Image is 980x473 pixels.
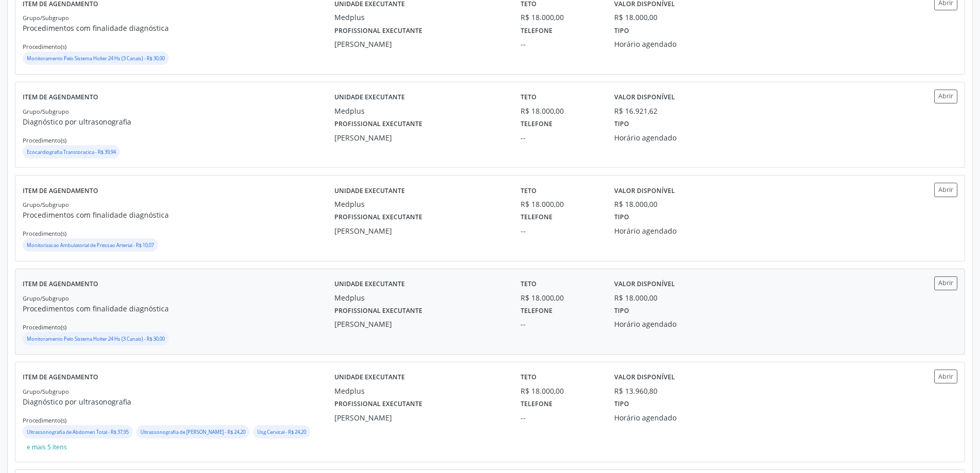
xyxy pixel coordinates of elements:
small: Procedimento(s) [23,136,66,144]
div: [PERSON_NAME] [334,412,507,423]
div: -- [521,225,599,236]
div: Medplus [334,386,507,396]
small: Procedimento(s) [23,416,66,424]
label: Tipo [614,23,629,39]
small: Procedimento(s) [23,323,66,331]
p: Diagnóstico por ultrasonografia [23,396,334,407]
label: Unidade executante [334,276,405,292]
label: Profissional executante [334,23,422,39]
small: Grupo/Subgrupo [23,388,69,395]
small: Grupo/Subgrupo [23,294,69,302]
label: Item de agendamento [23,276,98,292]
label: Profissional executante [334,303,422,319]
div: R$ 18.000,00 [521,386,599,396]
button: e mais 5 itens [23,440,71,454]
div: R$ 18.000,00 [521,12,599,23]
label: Telefone [521,396,553,412]
p: Procedimentos com finalidade diagnóstica [23,303,334,314]
label: Teto [521,90,537,106]
label: Unidade executante [334,370,405,386]
label: Valor disponível [614,183,675,199]
div: -- [521,319,599,329]
label: Unidade executante [334,183,405,199]
div: -- [521,39,599,49]
div: [PERSON_NAME] [334,132,507,143]
div: [PERSON_NAME] [334,319,507,329]
p: Procedimentos com finalidade diagnóstica [23,209,334,220]
div: Medplus [334,199,507,209]
div: R$ 18.000,00 [614,199,657,209]
div: -- [521,412,599,423]
label: Telefone [521,303,553,319]
div: [PERSON_NAME] [334,39,507,49]
label: Tipo [614,209,629,225]
div: Horário agendado [614,412,740,423]
label: Item de agendamento [23,370,98,386]
div: [PERSON_NAME] [334,225,507,236]
small: Procedimento(s) [23,230,66,237]
label: Valor disponível [614,276,675,292]
p: Procedimentos com finalidade diagnóstica [23,23,334,33]
button: Abrir [934,90,957,103]
div: Horário agendado [614,39,740,49]
small: Grupo/Subgrupo [23,108,69,115]
small: Ultrassonografia de [PERSON_NAME] - R$ 24,20 [140,429,245,435]
button: Abrir [934,370,957,383]
label: Tipo [614,396,629,412]
p: Diagnóstico por ultrasonografia [23,116,334,127]
label: Teto [521,276,537,292]
div: R$ 16.921,62 [614,106,657,116]
div: R$ 18.000,00 [614,292,657,303]
div: -- [521,132,599,143]
div: R$ 18.000,00 [614,12,657,23]
label: Valor disponível [614,370,675,386]
label: Profissional executante [334,209,422,225]
small: Usg Cervical - R$ 24,20 [257,429,306,435]
small: Ultrassonografia de Abdomen Total - R$ 37,95 [27,429,129,435]
button: Abrir [934,183,957,197]
div: Medplus [334,292,507,303]
label: Telefone [521,23,553,39]
small: Monitoramento Pelo Sistema Holter 24 Hs (3 Canais) - R$ 30,00 [27,55,165,62]
div: Medplus [334,12,507,23]
small: Ecocardiografia Transtoracica - R$ 39,94 [27,149,116,155]
label: Unidade executante [334,90,405,106]
label: Profissional executante [334,396,422,412]
label: Teto [521,183,537,199]
div: Horário agendado [614,319,740,329]
div: Horário agendado [614,225,740,236]
div: R$ 13.960,80 [614,386,657,396]
label: Profissional executante [334,116,422,132]
div: Horário agendado [614,132,740,143]
div: R$ 18.000,00 [521,199,599,209]
label: Item de agendamento [23,90,98,106]
small: Grupo/Subgrupo [23,201,69,208]
label: Telefone [521,116,553,132]
small: Monitorizacao Ambulatorial de Pressao Arterial - R$ 10,07 [27,242,154,249]
div: R$ 18.000,00 [521,106,599,116]
div: R$ 18.000,00 [521,292,599,303]
button: Abrir [934,276,957,290]
div: Medplus [334,106,507,116]
small: Grupo/Subgrupo [23,14,69,22]
small: Procedimento(s) [23,43,66,50]
label: Item de agendamento [23,183,98,199]
label: Valor disponível [614,90,675,106]
label: Tipo [614,116,629,132]
label: Teto [521,370,537,386]
label: Tipo [614,303,629,319]
small: Monitoramento Pelo Sistema Holter 24 Hs (3 Canais) - R$ 30,00 [27,336,165,342]
label: Telefone [521,209,553,225]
